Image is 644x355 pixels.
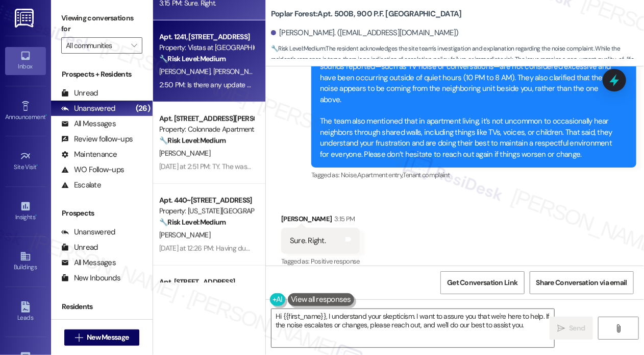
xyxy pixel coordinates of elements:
span: • [35,212,37,219]
div: [PERSON_NAME]. ([EMAIL_ADDRESS][DOMAIN_NAME]) [271,28,459,38]
div: 3:15 PM [332,214,355,224]
span: [PERSON_NAME] [213,67,264,76]
div: Sure. Right. [290,235,326,246]
strong: 🔧 Risk Level: Medium [159,218,226,227]
span: [PERSON_NAME] [159,149,210,158]
b: Poplar Forest: Apt. 500B, 900 P.F. [GEOGRAPHIC_DATA] [271,9,462,19]
span: Positive response [311,257,360,266]
div: Tagged as: [311,168,636,182]
div: All Messages [61,257,116,268]
span: Apartment entry , [357,171,403,179]
div: Maintenance [61,149,117,160]
div: [PERSON_NAME] [281,214,360,228]
div: Unread [61,242,98,253]
div: Unanswered [61,227,115,238]
div: Residents [51,301,153,312]
label: Viewing conversations for [61,10,142,37]
div: Apt. [STREET_ADDRESS] [159,277,254,288]
span: Get Conversation Link [447,277,517,288]
strong: 🔧 Risk Level: Medium [159,136,226,145]
div: Escalate [61,180,101,191]
div: Prospects + Residents [51,69,153,80]
button: Share Conversation via email [530,271,634,294]
span: • [37,162,38,169]
div: (26) [133,101,153,116]
strong: 🔧 Risk Level: Medium [271,44,325,53]
div: Property: [US_STATE][GEOGRAPHIC_DATA] Apartments [159,206,254,217]
div: Unanswered [61,103,115,114]
div: WO Follow-ups [61,164,124,175]
i:  [131,41,137,50]
div: Prospects [51,208,153,219]
textarea: Hi {{first_name}}, I understand your skepticism. I want to assure you that we're here to help. If... [271,309,554,347]
div: Unread [61,88,98,99]
span: Tenant complaint [403,171,450,179]
div: Hi [PERSON_NAME]! The site team shared that they’ve made several efforts to follow up on your con... [320,40,620,160]
span: • [45,112,47,119]
div: Review follow-ups [61,134,133,145]
i:  [75,334,83,342]
span: : The resident acknowledges the site team's investigation and explanation regarding the noise com... [271,43,644,76]
span: New Message [87,332,129,343]
input: All communities [66,37,126,54]
a: Inbox [5,47,46,75]
a: Buildings [5,248,46,275]
span: Share Conversation via email [536,277,627,288]
div: All Messages [61,119,116,129]
div: Property: Vistas at [GEOGRAPHIC_DATA] [159,42,254,53]
div: Apt. 440~[STREET_ADDRESS] [159,195,254,206]
div: New Inbounds [61,273,120,283]
button: New Message [64,329,140,346]
span: [PERSON_NAME] [159,67,213,76]
a: Leads [5,298,46,326]
div: Apt. 1241, [STREET_ADDRESS] [159,32,254,42]
div: Apt. [STREET_ADDRESS][PERSON_NAME] [159,113,254,124]
button: Get Conversation Link [440,271,524,294]
img: ResiDesk Logo [15,9,36,28]
span: Noise , [341,171,357,179]
div: 2:50 PM: Is there any update on the cleaning of the egg mess? [159,80,344,89]
strong: 🔧 Risk Level: Medium [159,54,226,63]
i:  [614,324,622,333]
div: [DATE] at 2:51 PM: TY. The washer is working well! 😁 [159,162,312,171]
div: Property: Colonnade Apartments [159,124,254,135]
a: Insights • [5,198,46,225]
span: [PERSON_NAME] [159,230,210,240]
button: Send [550,317,593,340]
div: Tagged as: [281,254,360,269]
a: Site Visit • [5,148,46,175]
span: Send [569,323,585,334]
i:  [557,324,565,333]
